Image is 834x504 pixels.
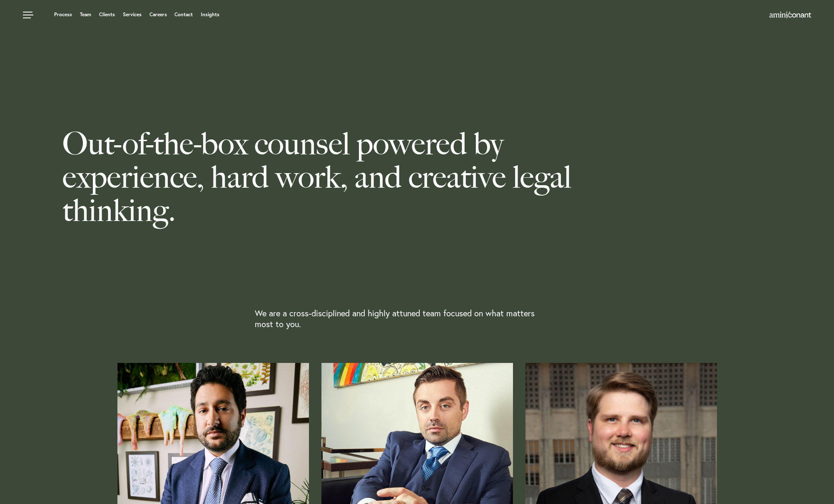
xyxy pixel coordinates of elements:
a: Services [123,12,142,17]
a: Careers [149,12,167,17]
a: Home [769,12,811,19]
a: Clients [99,12,115,17]
a: Insights [201,12,219,17]
p: We are a cross-disciplined and highly attuned team focused on what matters most to you. [255,308,535,330]
a: Process [54,12,72,17]
a: Contact [174,12,193,17]
a: Team [80,12,91,17]
img: Amini & Conant [769,12,811,18]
